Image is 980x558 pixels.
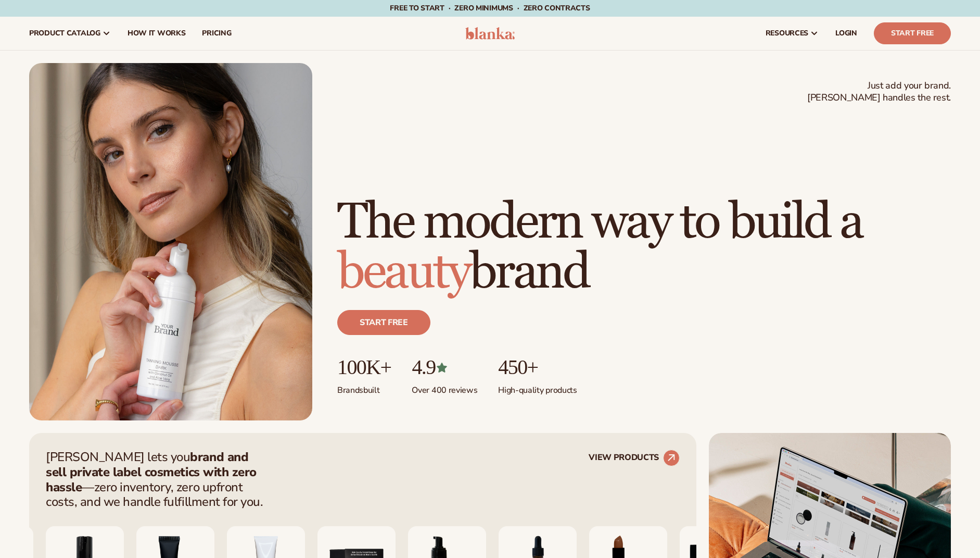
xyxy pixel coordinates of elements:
[46,450,270,510] p: [PERSON_NAME] lets you —zero inventory, zero upfront costs, and we handle fulfillment for you.
[202,29,231,38] span: pricing
[874,22,951,44] a: Start Free
[337,379,391,396] p: Brands built
[29,63,312,420] img: Female holding tanning mousse.
[128,29,186,38] span: How It Works
[337,242,469,303] span: beauty
[46,449,257,495] strong: brand and sell private label cosmetics with zero hassle
[465,27,515,40] img: logo
[807,80,951,104] span: Just add your brand. [PERSON_NAME] handles the rest.
[498,379,577,396] p: High-quality products
[21,17,119,50] a: product catalog
[412,379,477,396] p: Over 400 reviews
[194,17,239,50] a: pricing
[412,356,477,379] p: 4.9
[29,29,100,38] span: product catalog
[498,356,577,379] p: 450+
[835,29,857,38] span: LOGIN
[757,17,827,50] a: resources
[766,29,808,38] span: resources
[589,450,680,466] a: VIEW PRODUCTS
[827,17,866,50] a: LOGIN
[390,3,590,13] span: Free to start · ZERO minimums · ZERO contracts
[119,17,194,50] a: How It Works
[337,310,430,335] a: Start free
[337,356,391,379] p: 100K+
[337,197,951,297] h1: The modern way to build a brand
